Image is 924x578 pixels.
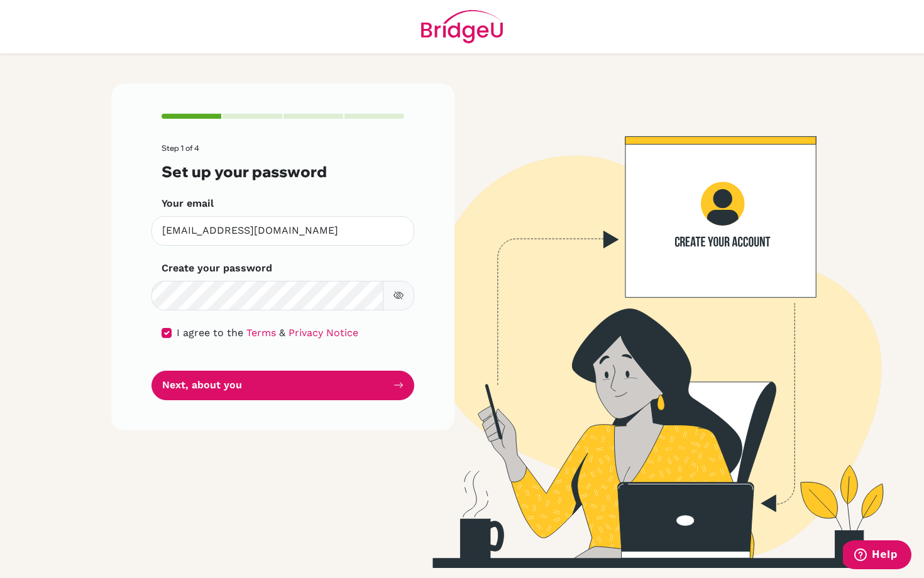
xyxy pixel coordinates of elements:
[162,196,214,211] label: Your email
[843,540,911,572] iframe: Opens a widget where you can find more information
[246,327,276,339] a: Terms
[162,143,199,153] span: Step 1 of 4
[289,327,358,339] a: Privacy Notice
[162,261,272,276] label: Create your password
[279,327,285,339] span: &
[162,163,404,181] h3: Set up your password
[177,327,243,339] span: I agree to the
[151,371,414,400] button: Next, about you
[151,216,414,246] input: Insert your email*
